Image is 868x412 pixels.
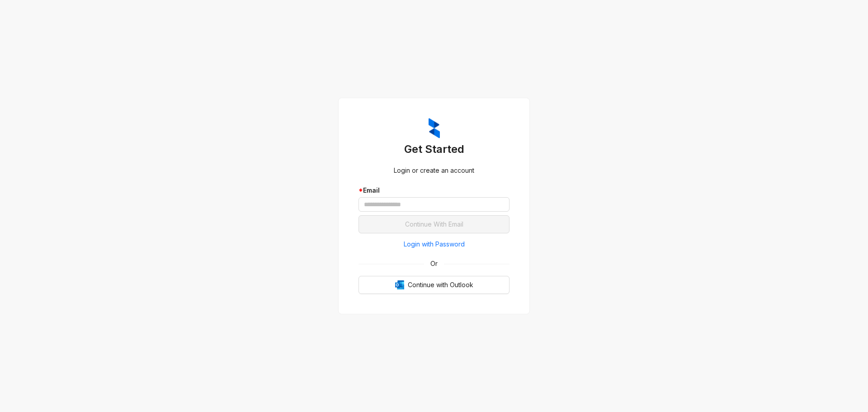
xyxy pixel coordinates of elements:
[359,215,509,233] button: Continue With Email
[359,185,509,195] div: Email
[395,280,404,289] img: Outlook
[359,166,509,175] div: Login or create an account
[359,237,509,251] button: Login with Password
[404,239,465,249] span: Login with Password
[359,276,509,294] button: OutlookContinue with Outlook
[429,118,440,139] img: ZumaIcon
[359,142,509,156] h3: Get Started
[424,259,444,269] span: Or
[408,280,473,290] span: Continue with Outlook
